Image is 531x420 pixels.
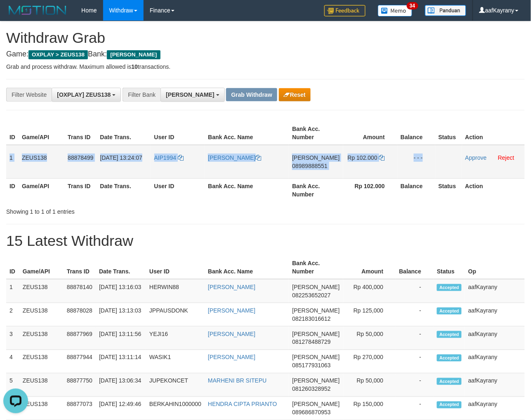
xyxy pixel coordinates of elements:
td: 1 [6,279,19,303]
a: [PERSON_NAME] [208,354,255,361]
span: [PERSON_NAME] [292,401,340,408]
td: 3 [6,327,19,350]
td: [DATE] 13:11:56 [96,327,146,350]
th: Date Trans. [97,178,151,202]
td: - [396,373,434,397]
th: User ID [146,256,205,279]
td: - [396,350,434,373]
td: 2 [6,303,19,327]
a: HENDRA CIPTA PRIANTO [208,401,277,408]
td: HERWIN88 [146,279,205,303]
th: Balance [396,256,434,279]
span: Copy 082253652027 to clipboard [292,292,330,299]
div: Showing 1 to 1 of 1 entries [6,204,215,216]
p: Grab and process withdraw. Maximum allowed is transactions. [6,63,525,71]
th: Game/API [19,178,64,202]
td: [DATE] 13:06:34 [96,373,146,397]
span: Accepted [437,401,462,408]
span: Accepted [437,331,462,338]
th: User ID [151,178,205,202]
span: [PERSON_NAME] [292,154,340,161]
span: [PERSON_NAME] [166,91,214,98]
td: - [396,303,434,327]
td: - [396,279,434,303]
button: Grab Withdraw [226,88,277,101]
h4: Game: Bank: [6,50,525,58]
td: ZEUS138 [19,350,64,373]
th: Game/API [19,256,64,279]
h1: 15 Latest Withdraw [6,233,525,249]
th: Date Trans. [97,121,151,145]
span: Copy 08989888551 to clipboard [292,163,328,169]
td: aafKayrany [465,350,525,373]
th: Date Trans. [96,256,146,279]
img: Button%20Memo.svg [378,5,413,16]
span: 34 [407,2,418,9]
span: [PERSON_NAME] [292,284,340,290]
img: panduan.png [425,5,466,16]
th: Balance [397,121,435,145]
th: Balance [397,178,435,202]
span: Copy 082183016612 to clipboard [292,315,330,322]
td: aafKayrany [465,327,525,350]
td: 4 [6,350,19,373]
td: 88877944 [64,350,96,373]
span: Accepted [437,284,462,291]
td: JPPAUSDONK [146,303,205,327]
td: ZEUS138 [19,279,64,303]
span: 88878499 [68,154,93,161]
th: Bank Acc. Number [289,178,343,202]
span: [DATE] 13:24:07 [100,154,142,161]
td: Rp 50,000 [343,373,396,397]
span: [PERSON_NAME] [292,354,340,361]
th: Amount [343,256,396,279]
th: Status [435,121,462,145]
th: Trans ID [64,121,97,145]
th: Bank Acc. Number [289,121,343,145]
th: Status [434,256,465,279]
th: ID [6,178,19,202]
span: OXPLAY > ZEUS138 [28,50,88,59]
a: AIP1994 [154,154,184,161]
a: [PERSON_NAME] [208,154,261,161]
td: Rp 125,000 [343,303,396,327]
button: Reset [279,88,311,101]
a: MARHENI BR SITEPU [208,378,267,384]
img: MOTION_logo.png [6,4,69,16]
th: Rp 102.000 [343,178,397,202]
button: Open LiveChat chat widget [3,3,28,28]
h1: Withdraw Grab [6,30,525,46]
th: Bank Acc. Name [205,178,289,202]
span: Accepted [437,378,462,385]
th: Action [462,121,525,145]
td: aafKayrany [465,303,525,327]
td: - [396,327,434,350]
td: 88877750 [64,373,96,397]
span: Accepted [437,355,462,362]
th: Bank Acc. Number [289,256,343,279]
td: 1 [6,145,19,179]
td: Rp 270,000 [343,350,396,373]
td: ZEUS138 [19,327,64,350]
img: Feedback.jpg [324,5,366,16]
span: [PERSON_NAME] [292,307,340,314]
th: User ID [151,121,205,145]
th: Op [465,256,525,279]
td: [DATE] 13:11:14 [96,350,146,373]
span: Copy 089686870953 to clipboard [292,409,330,416]
th: Bank Acc. Name [205,256,289,279]
a: [PERSON_NAME] [208,284,255,290]
span: [OXPLAY] ZEUS138 [57,91,111,98]
span: Copy 085177931063 to clipboard [292,362,330,369]
button: [OXPLAY] ZEUS138 [52,88,121,102]
strong: 10 [131,63,138,70]
td: [DATE] 13:13:03 [96,303,146,327]
div: Filter Website [6,88,52,102]
td: ZEUS138 [19,373,64,397]
button: [PERSON_NAME] [160,88,224,102]
span: Rp 102.000 [348,154,378,161]
td: JUPEKONCET [146,373,205,397]
th: Trans ID [64,178,97,202]
a: Approve [465,154,487,161]
span: [PERSON_NAME] [107,50,160,59]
